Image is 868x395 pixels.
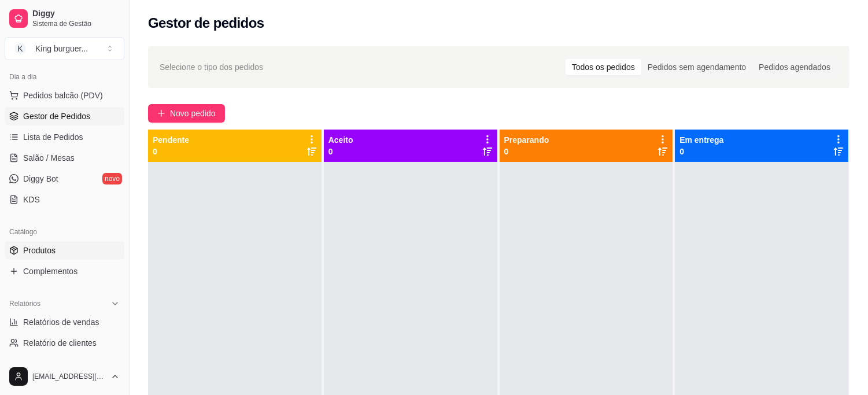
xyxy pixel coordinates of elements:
[5,262,124,280] a: Complementos
[23,90,103,101] span: Pedidos balcão (PDV)
[157,109,165,117] span: plus
[5,149,124,167] a: Salão / Mesas
[23,110,90,122] span: Gestor de Pedidos
[5,334,124,352] a: Relatório de clientes
[9,299,40,308] span: Relatórios
[23,131,83,143] span: Lista de Pedidos
[328,146,353,157] p: 0
[23,173,58,184] span: Diggy Bot
[23,337,97,349] span: Relatório de clientes
[35,43,88,54] div: King burguer ...
[23,265,77,277] span: Complementos
[5,107,124,125] a: Gestor de Pedidos
[5,169,124,188] a: Diggy Botnovo
[160,61,263,73] span: Selecione o tipo dos pedidos
[679,146,723,157] p: 0
[153,134,189,146] p: Pendente
[504,146,549,157] p: 0
[148,104,225,123] button: Novo pedido
[153,146,189,157] p: 0
[32,9,120,19] span: Diggy
[23,245,56,256] span: Produtos
[5,37,124,60] button: Select a team
[566,59,641,75] div: Todos os pedidos
[32,372,106,381] span: [EMAIL_ADDRESS][DOMAIN_NAME]
[5,223,124,241] div: Catálogo
[504,134,549,146] p: Preparando
[5,68,124,86] div: Dia a dia
[5,241,124,260] a: Produtos
[5,86,124,105] button: Pedidos balcão (PDV)
[5,363,124,390] button: [EMAIL_ADDRESS][DOMAIN_NAME]
[5,190,124,209] a: KDS
[641,59,752,75] div: Pedidos sem agendamento
[23,316,99,328] span: Relatórios de vendas
[679,134,723,146] p: Em entrega
[5,5,124,32] a: DiggySistema de Gestão
[14,43,26,54] span: K
[328,134,353,146] p: Aceito
[170,107,216,120] span: Novo pedido
[5,128,124,146] a: Lista de Pedidos
[5,313,124,331] a: Relatórios de vendas
[23,194,40,205] span: KDS
[23,152,75,164] span: Salão / Mesas
[752,59,837,75] div: Pedidos agendados
[5,355,124,373] a: Relatório de mesas
[32,19,120,28] span: Sistema de Gestão
[148,14,264,32] h2: Gestor de pedidos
